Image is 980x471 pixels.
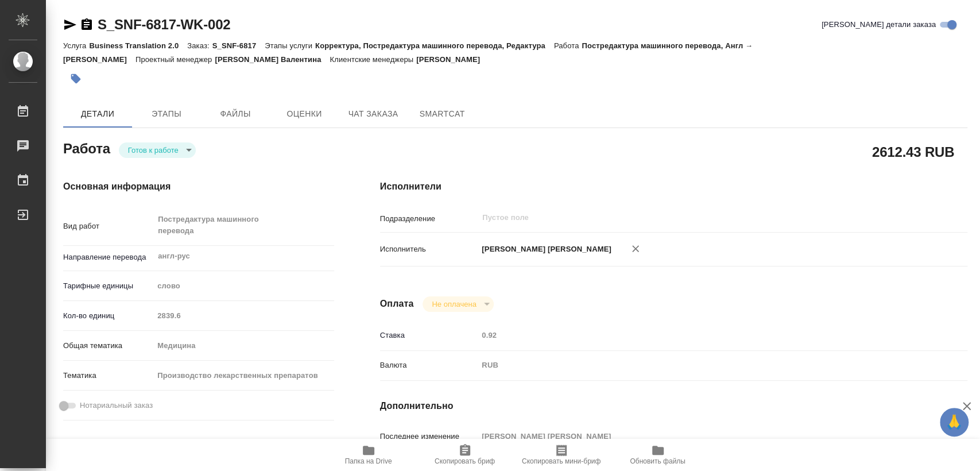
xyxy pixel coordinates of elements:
[63,18,77,32] button: Скопировать ссылку для ЯМессенджера
[63,252,153,263] p: Направление перевода
[187,41,212,50] p: Заказ:
[315,41,554,50] p: Корректура, Постредактура машинного перевода, Редактура
[153,336,334,356] div: Медицина
[554,41,582,50] p: Работа
[125,145,182,155] button: Готов к работе
[380,399,967,413] h4: Дополнительно
[119,142,196,158] div: Готов к работе
[135,55,215,64] p: Проектный менеджер
[822,19,936,30] span: [PERSON_NAME] детали заказа
[481,211,891,225] input: Пустое поле
[478,428,918,445] input: Пустое поле
[208,107,263,121] span: Файлы
[89,41,187,50] p: Business Translation 2.0
[630,457,685,465] span: Обновить файлы
[478,327,918,343] input: Пустое поле
[380,297,414,311] h4: Оплата
[63,66,88,91] button: Добавить тэг
[610,439,706,471] button: Обновить файлы
[380,360,478,371] p: Валюта
[63,340,153,352] p: Общая тематика
[320,439,417,471] button: Папка на Drive
[153,276,334,296] div: слово
[330,55,416,64] p: Клиентские менеджеры
[417,439,513,471] button: Скопировать бриф
[380,180,967,194] h4: Исполнители
[212,41,265,50] p: S_SNF-6817
[380,431,478,442] p: Последнее изменение
[380,244,478,255] p: Исполнитель
[215,55,330,64] p: [PERSON_NAME] Валентина
[70,107,125,121] span: Детали
[63,137,110,158] h2: Работа
[139,107,194,121] span: Этапы
[478,356,918,375] div: RUB
[346,107,401,121] span: Чат заказа
[415,107,470,121] span: SmartCat
[80,400,153,411] span: Нотариальный заказ
[63,310,153,322] p: Кол-во единиц
[80,18,94,32] button: Скопировать ссылку
[513,439,610,471] button: Скопировать мини-бриф
[63,370,153,381] p: Тематика
[63,221,153,232] p: Вид работ
[423,296,493,312] div: Готов к работе
[940,408,969,437] button: 🙏
[872,142,954,161] h2: 2612.43 RUB
[522,457,601,465] span: Скопировать мини-бриф
[623,236,648,261] button: Удалить исполнителя
[63,41,89,50] p: Услуга
[153,366,334,385] div: Производство лекарственных препаратов
[435,457,495,465] span: Скопировать бриф
[98,17,230,32] a: S_SNF-6817-WK-002
[345,457,392,465] span: Папка на Drive
[153,307,334,324] input: Пустое поле
[416,55,489,64] p: [PERSON_NAME]
[380,213,478,225] p: Подразделение
[380,330,478,341] p: Ставка
[478,244,611,255] p: [PERSON_NAME] [PERSON_NAME]
[428,299,479,309] button: Не оплачена
[63,280,153,292] p: Тарифные единицы
[944,410,964,434] span: 🙏
[63,180,334,194] h4: Основная информация
[265,41,315,50] p: Этапы услуги
[277,107,332,121] span: Оценки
